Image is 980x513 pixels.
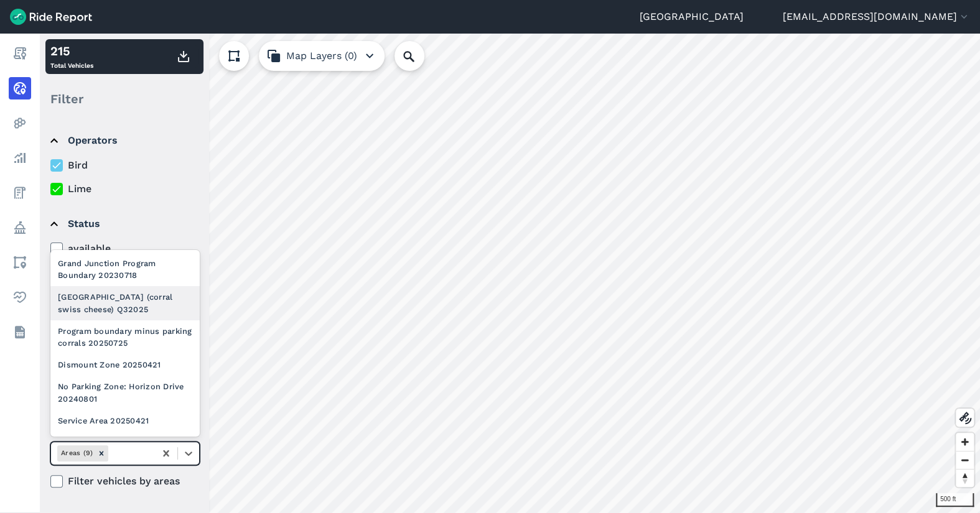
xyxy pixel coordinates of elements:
canvas: Map [40,34,980,513]
div: [GEOGRAPHIC_DATA] (corral swiss cheese) Q32025 [50,286,200,320]
a: Report [9,42,31,65]
div: Areas (9) [57,445,95,461]
label: Bird [50,158,200,173]
a: Datasets [9,321,31,343]
button: Reset bearing to north [956,469,974,487]
div: No Parking Zone: Horizon Drive 20240801 [50,376,200,409]
button: Map Layers (0) [259,41,385,71]
a: Health [9,286,31,308]
div: 215 [50,42,93,60]
div: Program boundary minus parking corrals 20250725 [50,320,200,354]
input: Search Location or Vehicles [394,41,444,71]
img: Ride Report [10,9,92,25]
div: Dismount Zone 20250421 [50,354,200,376]
summary: Operators [50,123,198,158]
button: Zoom out [956,451,974,469]
div: Service Area 20250421 [50,410,200,432]
summary: Status [50,206,198,241]
a: [GEOGRAPHIC_DATA] [640,9,744,24]
div: Total Vehicles [50,42,93,72]
label: available [50,241,200,256]
div: Remove Areas (9) [95,445,108,461]
a: Policy [9,216,31,239]
label: Filter vehicles by areas [50,474,200,489]
a: Areas [9,251,31,274]
div: Grand Junction Program Boundary 20230718 [50,252,200,286]
button: [EMAIL_ADDRESS][DOMAIN_NAME] [783,9,970,24]
div: Low speed zone - CMU [50,432,200,453]
button: Zoom in [956,433,974,451]
a: Heatmaps [9,112,31,134]
a: Realtime [9,77,31,99]
div: 500 ft [936,493,974,507]
a: Analyze [9,147,31,169]
div: Filter [45,80,203,118]
label: Lime [50,182,200,196]
a: Fees [9,182,31,204]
